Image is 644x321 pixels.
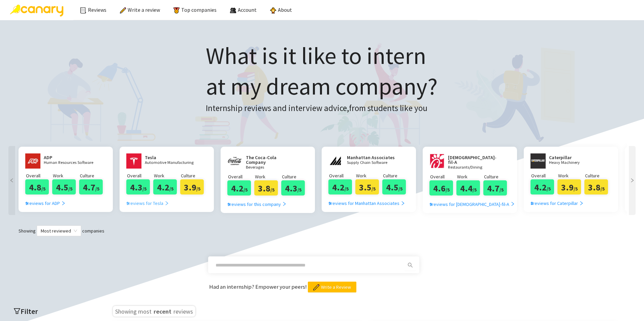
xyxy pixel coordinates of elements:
[328,200,405,207] div: reviews for Manhattan Associates
[558,172,584,179] p: Work
[230,7,236,13] img: people.png
[557,179,581,194] div: 3.9
[530,200,584,207] div: reviews for Caterpillar
[356,172,382,179] p: Work
[127,172,153,179] p: Overall
[25,194,66,207] a: 9reviews for ADP right
[142,186,147,192] span: /5
[448,165,498,170] p: Restaurants/Dining
[328,153,344,169] img: manh.com
[209,283,308,290] span: Had an internship? Empower your peers!
[328,200,331,206] b: 9
[398,186,402,192] span: /5
[430,173,456,180] p: Overall
[227,153,243,169] img: www.coca-colacompany.com
[383,172,409,179] p: Culture
[25,200,66,207] div: reviews for ADP
[164,201,169,206] span: right
[180,179,204,194] div: 3.9
[238,6,257,13] span: Account
[7,225,637,236] div: Showing companies
[429,201,515,208] div: reviews for [DEMOGRAPHIC_DATA]-fil-A
[483,180,507,195] div: 4.7
[347,160,395,165] p: Supply Chain Software
[530,194,584,207] a: 8reviews for Caterpillar right
[126,200,129,206] b: 9
[484,173,510,180] p: Culture
[297,187,301,193] span: /5
[44,160,93,165] p: Human Resources Software
[329,172,355,179] p: Overall
[52,179,76,194] div: 4.5
[254,180,278,195] div: 3.8
[429,201,432,207] b: 9
[601,186,605,192] span: /5
[113,306,195,317] h3: Showing most reviews
[530,179,554,194] div: 4.2
[126,200,169,207] div: reviews for Tesla
[228,173,254,180] p: Overall
[126,179,150,194] div: 4.3
[80,6,106,13] a: Reviews
[405,260,416,271] button: search
[448,155,498,165] h2: [DEMOGRAPHIC_DATA]-fil-A
[574,186,578,192] span: /5
[41,186,45,192] span: /5
[244,187,248,193] span: /5
[26,172,52,179] p: Overall
[145,155,194,160] h2: Tesla
[13,306,101,317] h2: Filter
[25,179,49,194] div: 4.8
[126,194,169,207] a: 9reviews for Tesla right
[547,186,551,192] span: /5
[400,201,405,206] span: right
[95,186,99,192] span: /5
[227,201,287,208] div: reviews for this company
[206,40,438,102] h1: What is it like to intern
[227,201,230,207] b: 9
[345,186,349,192] span: /5
[255,173,281,180] p: Work
[68,186,72,192] span: /5
[321,283,351,291] span: Write a Review
[328,194,405,207] a: 9reviews for Manhattan Associates right
[473,187,477,193] span: /5
[328,179,352,194] div: 4.2
[153,179,177,194] div: 4.2
[44,155,93,160] h2: ADP
[206,71,438,101] span: at my dream company?
[549,160,589,165] p: Heavy Machinery
[270,6,292,13] a: About
[173,6,217,13] a: Top companies
[382,179,406,194] div: 4.5
[281,180,305,195] div: 4.3
[579,201,584,206] span: right
[585,172,611,179] p: Culture
[10,5,63,16] img: Canary Logo
[53,172,79,179] p: Work
[196,186,200,192] span: /5
[80,172,106,179] p: Culture
[282,202,287,206] span: right
[227,195,287,208] a: 9reviews for this company right
[282,173,308,180] p: Culture
[41,226,77,236] span: Most reviewed
[25,200,28,206] b: 9
[270,187,275,193] span: /5
[227,180,251,195] div: 4.2
[308,282,356,292] button: Write a Review
[145,160,194,165] p: Automotive Manufacturing
[246,165,296,170] p: Beverages
[456,180,480,195] div: 4.4
[206,102,438,115] h3: Internship reviews and interview advice, from students like you
[549,155,589,160] h2: Caterpillar
[13,308,21,315] span: filter
[246,155,296,165] h2: The Coca-Cola Company
[629,178,636,183] span: right
[79,179,103,194] div: 4.7
[313,284,319,290] img: pencil.png
[169,186,173,192] span: /5
[181,172,207,179] p: Culture
[531,172,557,179] p: Overall
[347,155,395,160] h2: Manhattan Associates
